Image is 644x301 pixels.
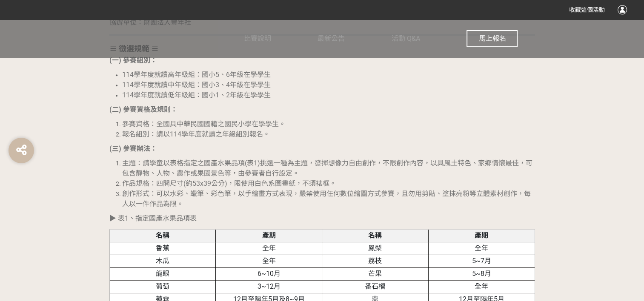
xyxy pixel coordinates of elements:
span: 3~12月 [258,282,280,290]
span: 報名組別：請以114學年度就讀之年級組別報名。 [122,130,270,138]
span: 114學年度就讀中年級組：國小3、4年級在學學生 [122,81,271,89]
span: 114學年度就讀低年級組：國小1、2年級在學學生 [122,91,271,99]
span: 木瓜 [156,257,169,265]
span: 5~8月 [472,270,491,278]
button: 馬上報名 [467,30,518,47]
span: 主題：請學童以表格指定之國產水果品項(表1)挑選一種為主題，發揮想像力自由創作，不限創作內容，以具風土特色、家鄉情懷最佳，可包含靜物、人物、農作或果園景色等，由參賽者自行設定。 [122,159,532,177]
span: 參賽資格：全國具中華民國國籍之國民小學在學學生。 [122,120,286,128]
span: 鳳梨 [368,244,382,252]
strong: 名稱 [368,231,382,239]
span: 香蕉 [156,244,169,252]
span: 5~7月 [472,257,491,265]
span: 番石榴 [365,282,385,290]
span: 最新公告 [318,34,345,43]
span: 全年 [262,244,276,252]
span: 全年 [475,282,488,290]
span: 芒果 [368,270,382,278]
strong: (一) 參賽組別： [109,56,157,64]
span: 馬上報名 [478,34,506,43]
strong: (三) 參賽辦法： [109,145,157,153]
strong: 名稱 [156,231,169,239]
a: 最新公告 [318,20,345,58]
span: 荔枝 [368,257,382,265]
span: 全年 [475,244,488,252]
span: 比賽說明 [244,34,271,43]
span: 收藏這個活動 [569,6,605,13]
span: 全年 [262,257,276,265]
a: 比賽說明 [244,20,271,58]
span: 114學年度就讀高年級組：國小5、6年級在學學生 [122,71,271,79]
strong: 產期 [475,231,488,239]
span: 創作形式：可以水彩、蠟筆、彩色筆，以手繪畫方式表現，嚴禁使用任何數位繪圖方式參賽，且勿用剪貼、塗抹亮粉等立體素材創作，每人以一件作品為限。 [122,190,531,208]
span: 葡萄 [156,282,169,290]
strong: 產期 [262,231,276,239]
strong: (二) 參賽資格及規則： [109,105,177,114]
a: 活動 Q&A [392,20,420,58]
span: ▶︎ 表1、指定國產水果品項表 [109,214,197,222]
span: 活動 Q&A [392,34,420,43]
span: 作品規格：四開尺寸(約53x39公分)，限使用白色系圖畫紙，不須裱框。 [122,179,336,187]
span: 龍眼 [156,270,169,278]
span: 6~10月 [258,270,280,278]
